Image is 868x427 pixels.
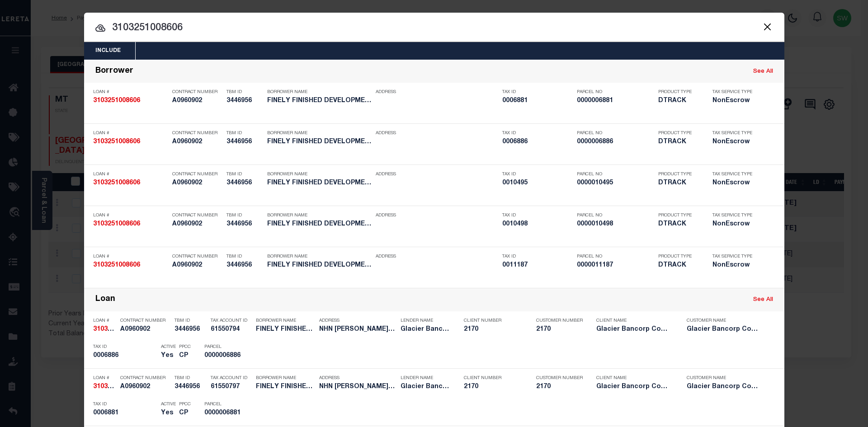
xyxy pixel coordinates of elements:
p: Loan # [93,375,116,381]
h5: 2170 [464,383,523,391]
input: Start typing... [84,20,784,36]
h5: DTRACK [658,221,699,228]
div: Loan [95,295,115,305]
p: Customer Number [536,375,583,381]
h5: 3103251008606 [93,97,168,105]
h5: DTRACK [658,179,699,187]
strong: 3103251008606 [93,384,140,390]
h5: 0000011187 [577,262,654,269]
h5: CP [179,352,191,360]
p: Product Type [658,172,699,177]
p: Contract Number [120,375,170,381]
strong: 3103251008606 [93,180,140,186]
h5: 3103251008606 [93,138,168,146]
h5: NonEscrow [712,262,758,269]
p: Product Type [658,213,699,218]
p: Address [319,318,396,324]
p: Lender Name [401,375,450,381]
h5: NonEscrow [712,179,758,187]
p: Product Type [658,89,699,95]
h5: Yes [161,352,175,360]
p: Contract Number [172,254,222,259]
p: Tax ID [502,172,572,177]
p: TBM ID [226,89,263,95]
strong: 3103251008606 [93,98,140,104]
p: Loan # [93,318,116,324]
p: TBM ID [226,172,263,177]
h5: 3446956 [226,221,263,228]
h5: 0010498 [502,221,572,228]
button: Include [84,42,132,60]
h5: NonEscrow [712,221,758,228]
h5: 3446956 [175,326,206,333]
p: Parcel No [577,213,654,218]
p: Parcel [204,402,245,407]
p: Borrower Name [267,131,371,136]
p: Client Name [596,375,673,381]
h5: Glacier Bancorp Commercial [687,383,764,391]
p: TBM ID [175,318,206,324]
h5: Glacier Bancorp Commercial [596,326,673,333]
button: Close [762,21,774,33]
h5: 2170 [464,326,523,333]
h5: Glacier Bancorp Commercial [401,326,450,333]
h5: FINELY FINISHED DEVELOPMENT LLC [267,97,371,105]
p: Client Number [464,375,523,381]
p: Active [161,402,176,407]
strong: 3103251008606 [93,326,140,333]
h5: FINELY FINISHED DEVELOPMENT LLC [267,179,371,187]
p: Parcel No [577,172,654,177]
h5: 0000010498 [577,221,654,228]
h5: 0006886 [93,352,156,360]
p: Tax Service Type [712,172,758,177]
p: Tax Account ID [211,318,251,324]
p: Contract Number [172,213,222,218]
strong: 3103251008606 [93,221,140,227]
h5: DTRACK [658,97,699,105]
p: Parcel No [577,254,654,259]
h5: A0960902 [172,97,222,105]
h5: 3446956 [175,383,206,391]
p: Tax Service Type [712,213,758,218]
p: TBM ID [226,131,263,136]
h5: 3103251008606 [93,383,116,391]
h5: NHN DOUGLAS HILL RD EUREKA MT 59917 [319,326,396,333]
p: Loan # [93,213,168,218]
p: Borrower Name [256,375,315,381]
h5: 2170 [536,383,581,391]
h5: Yes [161,409,175,417]
p: Tax ID [502,89,572,95]
h5: 3446956 [226,179,263,187]
div: Borrower [95,66,133,77]
p: PPCC [179,344,191,350]
p: Customer Name [687,318,764,324]
h5: 3103251008606 [93,221,168,228]
h5: NHN DOUGLAS HILL RD EUREKA MT 59917 [319,383,396,391]
h5: DTRACK [658,138,699,146]
p: PPCC [179,402,191,407]
h5: DTRACK [658,262,699,269]
p: Lender Name [401,318,450,324]
p: Product Type [658,131,699,136]
p: Parcel [204,344,245,350]
p: TBM ID [226,254,263,259]
p: Tax ID [93,344,156,350]
p: Active [161,344,176,350]
h5: A0960902 [172,262,222,269]
h5: FINELY FINISHED DEVELOPMENT LLC [256,326,315,333]
p: Address [376,213,498,218]
p: Tax ID [502,213,572,218]
h5: 0000006881 [577,97,654,105]
strong: 3103251008606 [93,262,140,268]
p: Borrower Name [267,254,371,259]
h5: FINELY FINISHED DEVELOPMENT LLC [256,383,315,391]
p: Contract Number [120,318,170,324]
h5: FINELY FINISHED DEVELOPMENT LLC [267,221,371,228]
h5: 3446956 [226,97,263,105]
p: Customer Name [687,375,764,381]
h5: Glacier Bancorp Commercial [401,383,450,391]
p: Tax Service Type [712,131,758,136]
h5: 61550794 [211,326,251,333]
p: Tax Service Type [712,254,758,259]
h5: 2170 [536,326,581,333]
